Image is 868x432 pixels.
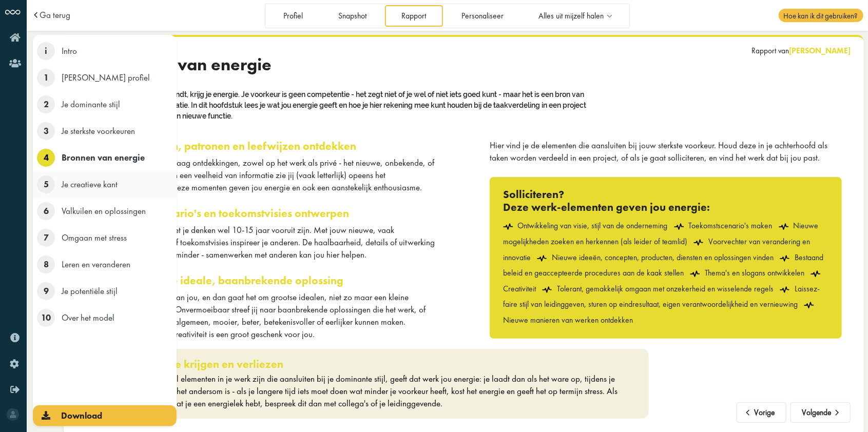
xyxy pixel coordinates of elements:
h3: Inspirerende scenario's en toekomstvisies ontwerpen [86,207,438,220]
span: 9 [37,282,55,300]
div: Nieuwe ideeën, concepten, producten, diensten en oplossingen vinden [537,252,774,263]
span: Download [61,410,102,421]
span: Alles uit mijzelf halen [538,12,604,21]
span: Omgaan met stress [62,232,127,243]
div: Hier vind je de elementen die aansluiten bij jouw sterkste voorkeur. Houd deze in je achterhoofd ... [490,140,842,164]
span: [PERSON_NAME] [789,46,851,56]
div: Tolerant, gemakkelijk omgaan met onzekerheid en wisselende regels [542,284,774,294]
span: Hoe kan ik dit gebruiken? [779,9,863,22]
span: [PERSON_NAME] profiel [62,72,150,83]
a: Snapshot [321,5,383,26]
span: Je dominante stijl [62,99,120,110]
span: Je potentiële stijl [62,285,118,297]
span: 1 [37,69,55,87]
a: Personaliseer [445,5,520,26]
div: Toekomstscenario's maken [674,221,773,231]
div: Als er veel elementen in je werk zijn die aansluiten bij je dominante stijl, geeft dat werk jou e... [143,373,623,409]
div: Nieuwe manieren van werken ontdekken [503,299,819,325]
div: Je bent visionair en kunt met je denken wel 10-15 jaar vooruit zijn. Met jouw nieuwe, vaak ideali... [86,224,438,261]
div: Als je doet wat je leuk vindt, krijg je energie. Je voorkeur is geen competentie - het zegt niet ... [86,88,599,122]
span: i [37,42,55,60]
h3: Nieuwe concepten, patronen en leefwijzen ontdekken [86,140,438,153]
span: Bronnen van energie [62,152,145,163]
span: 8 [37,256,55,273]
span: Leren en veranderen [62,259,130,270]
a: Alles uit mijzelf halen [522,5,628,26]
span: Bronnen van energie [108,54,272,75]
span: Je creatieve kant [62,179,118,190]
div: Creativiteit [503,268,825,294]
span: 2 [37,95,55,113]
div: Thema's en slogans ontwikkelen [690,268,804,278]
span: Valkuilen en oplossingen [62,205,146,217]
span: Intro [62,45,77,56]
span: 5 [37,175,55,193]
button: Volgende [790,402,851,423]
h3: Solliciteren? [503,188,829,201]
button: Vorige [737,402,786,423]
h3: Energie krijgen en verliezen [143,358,623,371]
span: Je sterkste voorkeuren [62,125,135,136]
div: Rapport van [751,46,851,56]
a: Rapport [385,5,443,26]
div: Idealisme is een drijfveer van jou, en dan gaat het om grootse idealen, niet zo maar een kleine s... [86,291,438,340]
span: 4 [37,149,55,167]
a: Download [33,405,177,426]
span: 7 [37,229,55,247]
div: [PERSON_NAME] doet graag ontdekkingen, zowel op het werk als privé - het nieuwe, onbekende, of bi... [86,157,438,193]
div: Voorvechter van verandering en innovatie [503,237,810,263]
span: 3 [37,122,55,140]
a: Ga terug [40,11,70,19]
span: 6 [37,202,55,220]
h3: Deze werk-elementen geven jou energie: [503,201,829,214]
span: 10 [37,309,55,327]
div: Ontwikkeling van visie, stijl van de onderneming [503,221,668,231]
a: Profiel [267,5,320,26]
div: Nieuwe mogelijkheden zoeken en herkennen (als leider of teamlid) [503,221,819,247]
span: Over het model [62,312,114,323]
h3: Erkenning voor de ideale, baanbrekende oplossing [86,274,438,287]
